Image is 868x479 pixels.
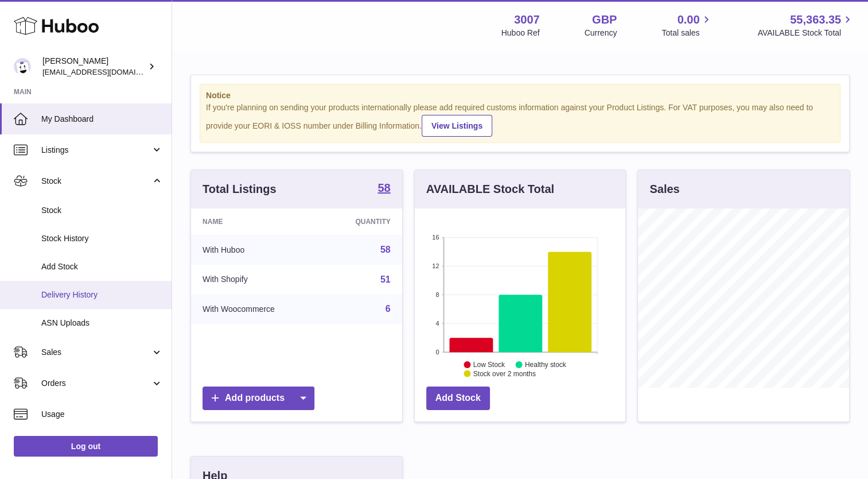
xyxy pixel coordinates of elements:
[514,12,540,28] strong: 3007
[426,181,554,197] h3: AVAILABLE Stock Total
[380,275,391,284] a: 51
[191,265,322,295] td: With Shopify
[473,361,505,369] text: Low Stock
[322,208,402,235] th: Quantity
[592,12,617,28] strong: GBP
[525,361,567,369] text: Healthy stock
[386,304,391,314] a: 6
[191,235,322,265] td: With Huboo
[380,245,391,254] a: 58
[649,181,679,197] h3: Sales
[41,289,163,300] span: Delivery History
[14,436,158,457] a: Log out
[41,176,151,187] span: Stock
[757,28,854,38] span: AVAILABLE Stock Total
[757,12,854,38] a: 55,363.35 AVAILABLE Stock Total
[41,347,151,358] span: Sales
[661,28,713,38] span: Total sales
[426,387,490,410] a: Add Stock
[41,318,163,329] span: ASN Uploads
[206,102,834,137] div: If you're planning on sending your products internationally please add required customs informati...
[435,349,439,356] text: 0
[41,409,163,420] span: Usage
[203,387,314,410] a: Add products
[41,233,163,244] span: Stock History
[790,12,841,28] span: 55,363.35
[678,12,700,28] span: 0.00
[661,12,713,38] a: 0.00 Total sales
[435,291,439,298] text: 8
[41,205,163,216] span: Stock
[14,58,31,75] img: bevmay@maysama.com
[41,114,163,125] span: My Dashboard
[41,145,151,156] span: Listings
[585,28,617,38] div: Currency
[206,90,834,101] strong: Notice
[42,67,169,76] span: [EMAIL_ADDRESS][DOMAIN_NAME]
[501,28,540,38] div: Huboo Ref
[435,320,439,327] text: 4
[41,261,163,272] span: Add Stock
[432,234,439,241] text: 16
[432,262,439,269] text: 12
[191,208,322,235] th: Name
[42,56,146,78] div: [PERSON_NAME]
[422,115,492,137] a: View Listings
[377,182,390,196] a: 58
[377,182,390,194] strong: 58
[203,181,277,197] h3: Total Listings
[41,378,151,389] span: Orders
[191,294,322,324] td: With Woocommerce
[473,370,536,378] text: Stock over 2 months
